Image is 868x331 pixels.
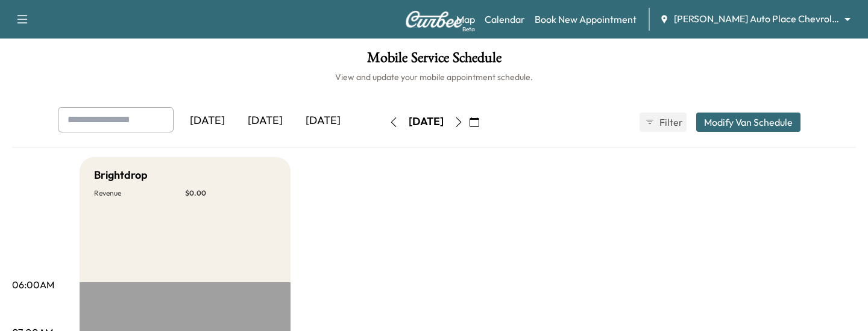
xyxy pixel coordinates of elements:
div: Beta [462,25,475,34]
p: Revenue [94,188,185,198]
h1: Mobile Service Schedule [12,51,856,71]
a: Calendar [485,12,525,26]
p: 06:00AM [12,277,54,292]
a: MapBeta [456,12,475,26]
p: $ 0.00 [185,188,276,198]
div: [DATE] [409,114,444,129]
div: [DATE] [236,107,294,135]
div: [DATE] [294,107,352,135]
button: Filter [640,113,687,132]
img: Curbee Logo [405,11,463,28]
span: [PERSON_NAME] Auto Place Chevrolet [674,12,839,26]
h6: View and update your mobile appointment schedule. [12,71,856,83]
a: Book New Appointment [535,12,637,26]
span: Filter [659,115,681,129]
button: Modify Van Schedule [696,113,800,132]
div: [DATE] [178,107,236,135]
h5: Brightdrop [94,167,148,184]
